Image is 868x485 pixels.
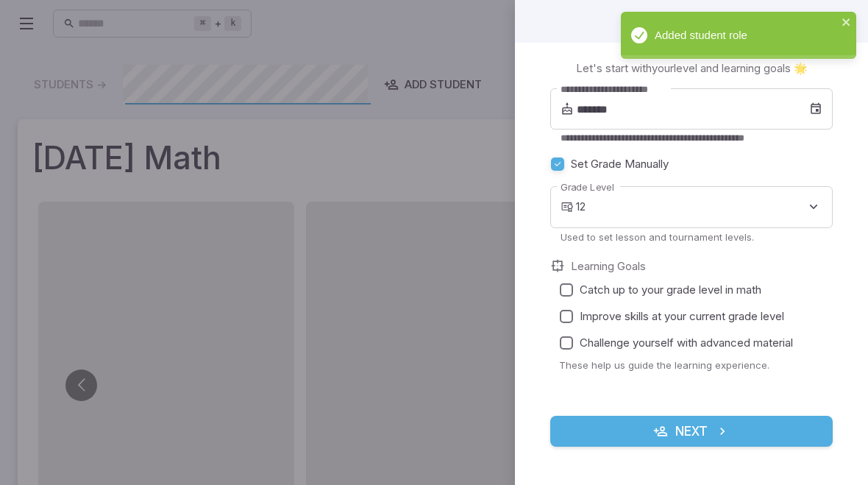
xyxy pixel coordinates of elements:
[559,358,833,372] p: These help us guide the learning experience.
[571,258,646,275] label: Learning Goals
[842,16,852,30] button: close
[580,282,761,298] span: Catch up to your grade level in math
[550,416,833,447] button: Next
[571,156,669,172] span: Set Grade Manually
[580,308,784,325] span: Improve skills at your current grade level
[576,186,833,228] div: 12
[561,180,614,194] label: Grade Level
[621,12,856,59] div: Added student role
[580,335,793,351] span: Challenge yourself with advanced material
[561,230,822,244] p: Used to set lesson and tournament levels.
[576,60,808,77] p: Let's start with your level and learning goals 🌟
